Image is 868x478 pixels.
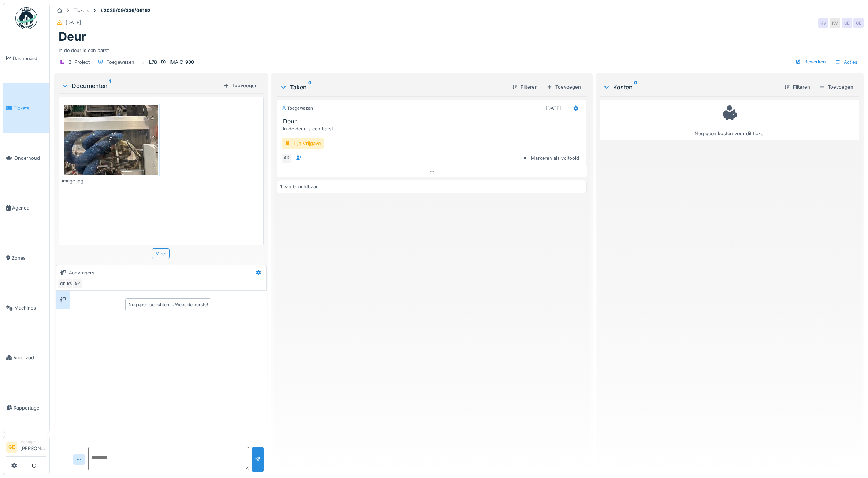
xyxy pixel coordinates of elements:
[3,183,49,233] a: Agenda
[62,177,160,184] div: image.jpg
[59,30,86,44] h1: Deur
[509,82,541,92] div: Filteren
[152,248,170,259] div: Meer
[6,439,46,457] a: GE Manager[PERSON_NAME]
[57,279,68,289] div: GE
[832,57,861,67] div: Acties
[283,125,584,132] div: In de deur is een barst
[98,7,153,14] strong: #2025/09/336/06162
[519,153,582,163] div: Markeren als voltooid
[20,439,46,455] li: [PERSON_NAME]
[74,7,89,14] div: Tickets
[3,383,49,433] a: Rapportage
[62,81,220,90] div: Documenten
[14,105,46,112] span: Tickets
[830,18,840,28] div: KV
[544,82,584,92] div: Toevoegen
[634,83,637,92] sup: 0
[545,105,561,112] div: [DATE]
[65,279,75,289] div: KV
[12,255,46,262] span: Zones
[818,18,828,28] div: KV
[3,283,49,333] a: Machines
[14,404,46,411] span: Rapportage
[3,83,49,133] a: Tickets
[3,133,49,183] a: Onderhoud
[169,59,194,66] div: IMA C-900
[69,269,94,276] div: Aanvragers
[3,333,49,383] a: Voorraad
[128,301,208,308] div: Nog geen berichten … Wees de eerste!
[282,105,313,111] div: Toegewezen
[13,55,46,62] span: Dashboard
[149,59,157,66] div: L78
[308,83,312,92] sup: 0
[3,233,49,283] a: Zones
[14,304,46,311] span: Machines
[842,18,852,28] div: GE
[283,118,584,125] h3: Deur
[6,442,17,453] li: GE
[72,279,82,289] div: AK
[14,354,46,361] span: Voorraad
[282,153,292,163] div: AK
[107,59,134,66] div: Toegewezen
[280,183,318,190] div: 1 van 0 zichtbaar
[793,57,829,67] div: Bewerken
[14,155,46,162] span: Onderhoud
[282,138,324,149] div: Lijn Vrijgave
[816,82,856,92] div: Toevoegen
[280,83,506,92] div: Taken
[853,18,864,28] div: GE
[3,33,49,83] a: Dashboard
[220,81,261,90] div: Toevoegen
[66,19,81,26] div: [DATE]
[109,81,111,90] sup: 1
[15,7,37,29] img: Badge_color-CXgf-gQk.svg
[68,59,90,66] div: 2. Project
[605,103,854,137] div: Nog geen kosten voor dit ticket
[20,439,46,445] div: Manager
[59,44,859,54] div: In de deur is een barst
[603,83,778,92] div: Kosten
[781,82,813,92] div: Filteren
[12,204,46,211] span: Agenda
[64,105,158,175] img: 0dkqez52f8xg3zv6yk3huu082opv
